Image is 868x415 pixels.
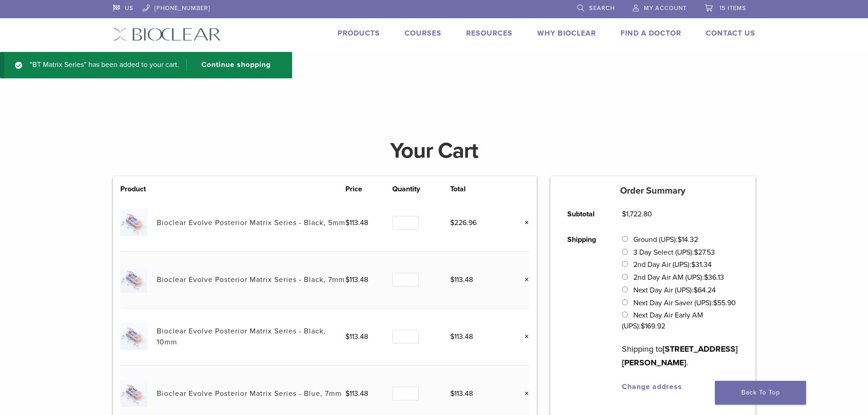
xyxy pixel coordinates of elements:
[345,389,349,398] span: $
[345,332,368,341] bdi: 113.48
[157,327,326,347] a: Bioclear Evolve Posterior Matrix Series - Black, 10mm
[186,59,277,71] a: Continue shopping
[466,29,513,38] a: Resources
[450,275,473,284] bdi: 113.48
[450,275,454,284] span: $
[345,275,368,284] bdi: 113.48
[622,210,652,219] bdi: 1,722.80
[120,323,147,350] img: Bioclear Evolve Posterior Matrix Series - Black, 10mm
[622,382,682,391] a: Change address
[518,388,529,400] a: Remove this item
[704,273,724,282] bdi: 36.13
[338,29,380,38] a: Products
[678,235,682,244] span: $
[450,389,454,398] span: $
[120,266,147,293] img: Bioclear Evolve Posterior Matrix Series - Black, 7mm
[633,235,698,244] label: Ground (UPS):
[518,217,529,229] a: Remove this item
[518,331,529,343] a: Remove this item
[694,248,715,257] bdi: 27.53
[450,184,505,195] th: Total
[641,322,665,331] bdi: 169.92
[450,218,454,227] span: $
[622,344,738,368] strong: [STREET_ADDRESS][PERSON_NAME]
[719,5,746,12] span: 15 items
[691,260,712,269] bdi: 31.34
[557,227,612,400] th: Shipping
[345,184,393,195] th: Price
[450,332,454,341] span: $
[392,184,450,195] th: Quantity
[693,286,698,295] span: $
[715,381,806,405] a: Back To Top
[157,275,345,284] a: Bioclear Evolve Posterior Matrix Series - Black, 7mm
[704,273,708,282] span: $
[713,298,736,307] bdi: 55.90
[157,389,342,398] a: Bioclear Evolve Posterior Matrix Series - Blue, 7mm
[345,218,368,227] bdi: 113.48
[633,298,736,307] label: Next Day Air Saver (UPS):
[693,286,716,295] bdi: 64.24
[644,5,687,12] span: My Account
[120,184,157,195] th: Product
[405,29,442,38] a: Courses
[345,275,349,284] span: $
[641,322,645,331] span: $
[622,210,626,219] span: $
[706,29,755,38] a: Contact Us
[622,342,738,369] p: Shipping to .
[633,273,724,282] label: 2nd Day Air AM (UPS):
[633,260,712,269] label: 2nd Day Air (UPS):
[557,201,612,227] th: Subtotal
[633,248,715,257] label: 3 Day Select (UPS):
[157,218,345,227] a: Bioclear Evolve Posterior Matrix Series - Black, 5mm
[621,29,681,38] a: Find A Doctor
[694,248,698,257] span: $
[633,286,716,295] label: Next Day Air (UPS):
[550,185,755,196] h5: Order Summary
[691,260,695,269] span: $
[345,332,349,341] span: $
[713,298,717,307] span: $
[622,311,703,331] label: Next Day Air Early AM (UPS):
[678,235,698,244] bdi: 14.32
[120,209,147,236] img: Bioclear Evolve Posterior Matrix Series - Black, 5mm
[345,218,349,227] span: $
[518,274,529,286] a: Remove this item
[113,28,221,41] img: Bioclear
[120,380,147,407] img: Bioclear Evolve Posterior Matrix Series - Blue, 7mm
[450,218,477,227] bdi: 226.96
[106,140,762,162] h1: Your Cart
[589,5,615,12] span: Search
[450,389,473,398] bdi: 113.48
[450,332,473,341] bdi: 113.48
[537,29,596,38] a: Why Bioclear
[345,389,368,398] bdi: 113.48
